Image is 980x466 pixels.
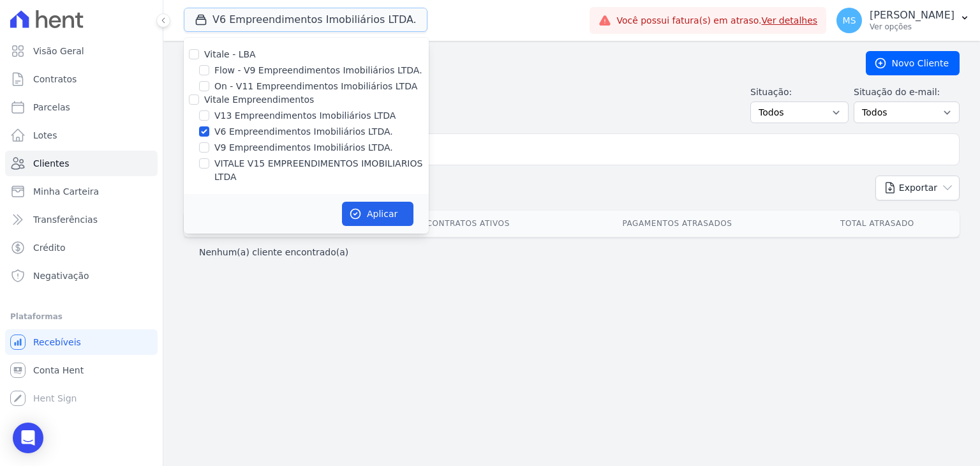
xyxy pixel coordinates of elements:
span: MS [843,16,856,25]
input: Buscar por nome, CPF ou e-mail [207,137,954,162]
h2: Clientes [184,52,845,75]
span: Negativação [33,269,89,282]
span: Lotes [33,129,57,142]
p: Nenhum(a) cliente encontrado(a) [199,246,348,259]
span: Conta Hent [33,364,84,377]
a: Recebíveis [5,329,158,355]
label: Situação do e-mail: [854,86,960,99]
p: [PERSON_NAME] [870,9,954,22]
label: V13 Empreendimentos Imobiliários LTDA [214,109,396,123]
a: Conta Hent [5,357,158,383]
a: Contratos [5,66,158,92]
label: VITALE V15 EMPREENDIMENTOS IMOBILIARIOS LTDA [214,157,429,184]
span: Visão Geral [33,45,84,57]
a: Clientes [5,151,158,176]
div: Plataformas [10,309,152,324]
label: V6 Empreendimentos Imobiliários LTDA. [214,125,393,139]
span: Transferências [33,213,98,226]
span: Contratos [33,73,77,86]
button: V6 Empreendimentos Imobiliários LTDA. [184,8,427,32]
p: Ver opções [870,22,954,32]
a: Minha Carteira [5,179,158,204]
th: Pagamentos Atrasados [560,211,795,237]
span: Crédito [33,241,66,254]
a: Lotes [5,123,158,148]
button: Aplicar [342,202,413,226]
a: Novo Cliente [866,51,960,75]
div: Open Intercom Messenger [13,423,43,453]
span: Clientes [33,157,69,170]
span: Recebíveis [33,336,81,349]
a: Crédito [5,235,158,260]
th: Contratos Ativos [376,211,560,237]
label: Situação: [750,86,849,99]
span: Minha Carteira [33,185,99,198]
a: Visão Geral [5,38,158,64]
th: Total Atrasado [795,211,960,237]
label: Vitale Empreendimentos [204,94,314,105]
span: Você possui fatura(s) em atraso. [616,14,817,27]
label: On - V11 Empreendimentos Imobiliários LTDA [214,80,417,93]
a: Negativação [5,263,158,289]
label: V9 Empreendimentos Imobiliários LTDA. [214,141,393,154]
button: Exportar [875,176,960,200]
label: Vitale - LBA [204,49,256,59]
a: Parcelas [5,94,158,120]
label: Flow - V9 Empreendimentos Imobiliários LTDA. [214,64,422,77]
span: Parcelas [33,101,70,114]
button: MS [PERSON_NAME] Ver opções [826,3,980,38]
a: Ver detalhes [762,15,818,26]
a: Transferências [5,207,158,232]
